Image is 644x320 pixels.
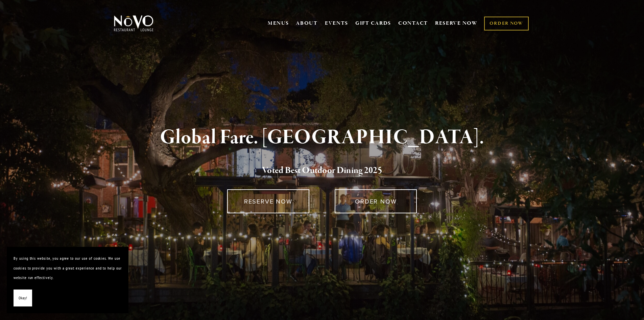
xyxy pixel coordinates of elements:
button: Okay! [14,290,32,307]
a: ORDER NOW [484,17,528,30]
a: RESERVE NOW [227,189,309,213]
a: EVENTS [325,20,348,27]
p: By using this website, you agree to our use of cookies. We use cookies to provide you with a grea... [14,254,122,283]
a: ORDER NOW [335,189,417,213]
span: Okay! [19,293,27,303]
a: CONTACT [398,17,428,30]
a: RESERVE NOW [435,17,478,30]
a: MENUS [268,20,289,27]
a: GIFT CARDS [355,17,391,30]
img: Novo Restaurant &amp; Lounge [113,15,155,32]
a: Voted Best Outdoor Dining 202 [262,165,378,177]
strong: Global Fare. [GEOGRAPHIC_DATA]. [160,125,484,150]
h2: 5 [125,164,519,178]
section: Cookie banner [7,247,128,313]
a: ABOUT [296,20,318,27]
